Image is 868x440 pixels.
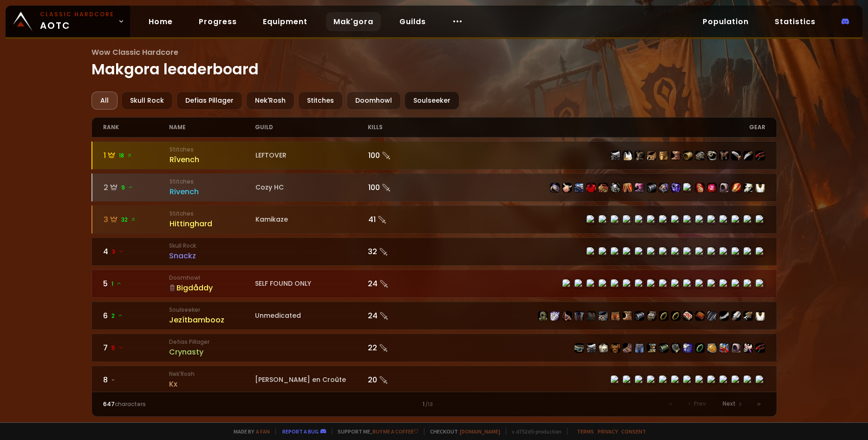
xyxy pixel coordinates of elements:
[671,311,680,321] img: item-18500
[282,428,319,435] a: Report a bug
[719,151,729,160] img: item-9812
[719,343,729,353] img: item-4381
[170,154,255,165] div: Rîvench
[6,6,130,37] a: Classic HardcoreAOTC
[91,92,117,110] div: All
[392,12,433,31] a: Guilds
[91,334,777,362] a: 75 Defias PillagerCrynasty22 item-4385item-10657item-148item-2041item-6468item-10410item-1121item...
[744,311,753,321] img: item-2100
[103,118,170,137] div: rank
[659,151,668,160] img: item-5327
[103,278,170,289] div: 5
[255,183,368,192] div: Cozy HC
[767,12,823,31] a: Statistics
[121,92,173,110] div: Skull Rock
[731,183,741,192] img: item-18842
[91,46,777,58] span: Wow Classic Hardcore
[659,183,668,192] img: item-16801
[170,210,255,218] small: Stitches
[707,343,717,353] img: item-209611
[170,145,255,154] small: Stitches
[104,182,170,193] div: 2
[169,338,255,346] small: Defias Pillager
[91,366,777,394] a: 8-Nek'RoshKx[PERSON_NAME] en Croûte20 item-15513item-6125item-2870item-6398item-14727item-6590ite...
[255,375,367,385] div: [PERSON_NAME] en Croûte
[647,183,656,192] img: item-14629
[683,311,692,321] img: item-19120
[623,311,632,321] img: item-16711
[731,343,741,353] img: item-2059
[255,151,368,160] div: LEFTOVER
[574,343,584,353] img: item-4385
[506,428,561,435] span: v. d752d5 - production
[255,12,315,31] a: Equipment
[169,370,255,378] small: Nek'Rosh
[228,428,270,435] span: Made by
[756,311,765,321] img: item-5976
[368,214,435,225] div: 41
[103,400,269,408] div: characters
[91,302,777,330] a: 62SoulseekerJezítbamboozUnmedicated24 item-11925item-15411item-13358item-2105item-14637item-16713...
[169,274,255,282] small: Doomhowl
[40,10,114,33] span: AOTC
[671,183,680,192] img: item-18103
[91,205,777,234] a: 332 StitchesHittinghardKamikaze41 item-15338item-10399item-4249item-4831item-6557item-15331item-1...
[621,428,646,435] a: Consent
[647,343,656,353] img: item-1121
[538,311,548,321] img: item-11925
[255,118,367,137] div: guild
[368,374,434,386] div: 20
[104,150,170,161] div: 1
[424,428,500,435] span: Checkout
[695,12,756,31] a: Population
[104,214,170,225] div: 3
[103,400,115,408] span: 647
[332,428,418,435] span: Support me,
[191,12,244,31] a: Progress
[599,183,608,192] img: item-19682
[368,182,435,193] div: 100
[550,311,560,321] img: item-15411
[756,151,765,160] img: item-6469
[169,346,255,358] div: Crynasty
[756,343,765,353] img: item-6469
[91,237,777,266] a: 43 Skull RockSnackz32 item-10502item-12047item-14182item-9791item-6611item-9797item-6612item-6613...
[169,242,255,250] small: Skull Rock
[623,343,632,353] img: item-6468
[368,150,435,161] div: 100
[659,311,668,321] img: item-18500
[169,378,255,390] div: Kx
[103,342,170,354] div: 7
[744,151,753,160] img: item-6448
[91,46,777,80] h1: Makgora leaderboard
[368,278,434,289] div: 24
[121,184,133,192] span: 9
[756,183,765,192] img: item-5976
[647,311,656,321] img: item-16712
[425,401,433,408] small: / 13
[141,12,180,31] a: Home
[599,343,608,353] img: item-148
[103,374,170,386] div: 8
[695,343,705,353] img: item-12006
[368,342,434,354] div: 22
[683,343,692,353] img: item-2933
[647,151,656,160] img: item-14113
[372,428,418,435] a: Buy me a coffee
[611,343,620,353] img: item-2041
[405,92,459,110] div: Soulseeker
[671,343,680,353] img: item-6586
[170,186,255,197] div: Rivench
[111,312,123,320] span: 2
[587,311,596,321] img: item-14637
[169,282,255,294] div: Bigdåddy
[623,183,632,192] img: item-19683
[587,343,596,353] img: item-10657
[683,151,692,160] img: item-14160
[744,183,753,192] img: item-13938
[103,310,170,322] div: 6
[599,311,608,321] img: item-16713
[562,311,572,321] img: item-13358
[635,311,644,321] img: item-16710
[731,311,741,321] img: item-12939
